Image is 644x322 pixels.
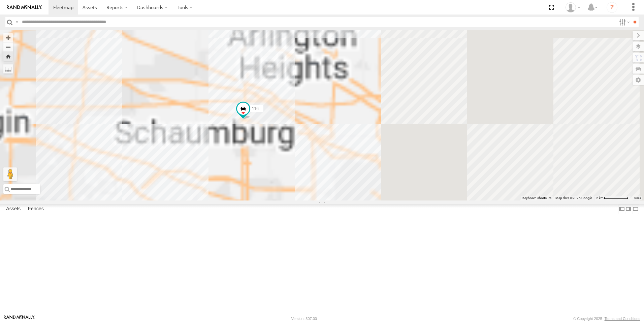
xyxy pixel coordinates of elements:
[625,204,632,214] label: Dock Summary Table to the Right
[555,196,592,200] span: Map data ©2025 Google
[616,17,631,27] label: Search Filter Options
[3,204,24,214] label: Assets
[3,42,13,52] button: Zoom out
[634,197,641,199] a: Terms (opens in new tab)
[14,17,20,27] label: Search Query
[522,196,551,200] button: Keyboard shortcuts
[618,204,625,214] label: Dock Summary Table to the Left
[252,106,259,111] span: 116
[596,196,604,200] span: 2 km
[594,196,631,200] button: Map Scale: 2 km per 70 pixels
[3,33,13,42] button: Zoom in
[633,75,644,85] label: Map Settings
[605,317,640,321] a: Terms and Conditions
[3,64,13,74] label: Measure
[607,2,617,13] i: ?
[563,2,583,12] div: Ed Pruneda
[632,204,639,214] label: Hide Summary Table
[3,167,17,181] button: Drag Pegman onto the map to open Street View
[4,315,35,322] a: Visit our Website
[25,204,47,214] label: Fences
[7,5,42,10] img: rand-logo.svg
[3,52,13,61] button: Zoom Home
[291,317,317,321] div: Version: 307.00
[573,317,640,321] div: © Copyright 2025 -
